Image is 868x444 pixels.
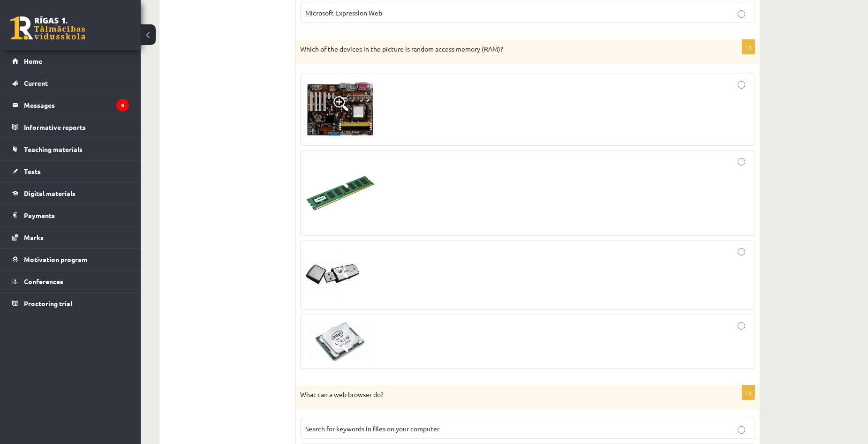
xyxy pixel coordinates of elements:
span: Conferences [24,277,63,286]
span: Search for keywords in files on your computer [305,424,439,433]
a: Current [12,72,129,94]
span: Motivation program [24,255,87,263]
p: What can a web browser do? [300,390,708,399]
a: Payments [12,204,129,226]
i: 4 [116,99,129,112]
a: Marks [12,226,129,248]
a: Conferences [12,271,129,292]
span: Marks [24,233,44,241]
span: Home [24,57,42,65]
a: Informative reports [12,116,129,138]
span: Teaching materials [24,145,83,153]
img: 2.jpg [305,158,376,228]
legend: Informative reports [24,116,129,138]
a: Messages4 [12,94,129,116]
p: 1p [742,385,755,400]
a: Rīgas 1. Tālmācības vidusskola [10,16,85,40]
span: Microsoft Expression Web [305,8,382,17]
a: Motivation program [12,248,129,270]
input: Search for keywords in files on your computer [738,426,745,434]
img: 3.jpg [305,248,360,302]
legend: Payments [24,204,129,226]
a: Digital materials [12,182,129,204]
p: Which of the devices in the picture is random access memory (RAM)? [300,45,708,54]
a: Tests [12,160,129,182]
img: 1.PNG [305,81,376,138]
a: Home [12,50,129,72]
a: Teaching materials [12,138,129,160]
span: Proctoring trial [24,299,72,308]
p: 1p [742,39,755,54]
img: 4.jpg [305,322,376,361]
legend: Messages [24,94,129,116]
span: Tests [24,167,41,175]
span: Current [24,79,48,87]
a: Proctoring trial [12,293,129,314]
span: Digital materials [24,189,75,197]
input: Microsoft Expression Web [738,10,745,18]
